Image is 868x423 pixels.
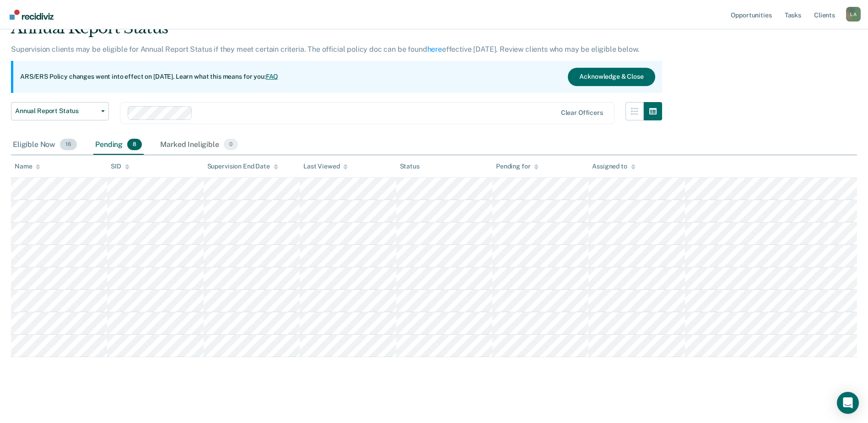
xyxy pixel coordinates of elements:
span: 0 [224,139,238,151]
button: Profile dropdown button [846,7,861,22]
div: Marked Ineligible0 [158,135,240,155]
p: Supervision clients may be eligible for Annual Report Status if they meet certain criteria. The o... [11,45,639,54]
span: 16 [60,139,77,151]
a: FAQ [266,73,279,80]
div: Clear officers [561,109,603,117]
div: Eligible Now16 [11,135,79,155]
span: Annual Report Status [15,107,97,115]
div: Pending8 [93,135,144,155]
div: L A [846,7,861,22]
div: Assigned to [592,163,635,170]
button: Acknowledge & Close [568,68,655,86]
div: Annual Report Status [11,19,662,45]
div: Open Intercom Messenger [837,392,859,414]
img: Recidiviz [10,10,54,20]
div: SID [111,163,129,170]
div: Name [15,163,40,170]
div: Supervision End Date [207,163,278,170]
div: Status [400,163,420,170]
p: ARS/ERS Policy changes went into effect on [DATE]. Learn what this means for you: [20,72,278,81]
div: Last Viewed [303,163,348,170]
button: Annual Report Status [11,102,109,120]
a: here [427,45,442,54]
div: Pending for [496,163,539,170]
span: 8 [127,139,142,151]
